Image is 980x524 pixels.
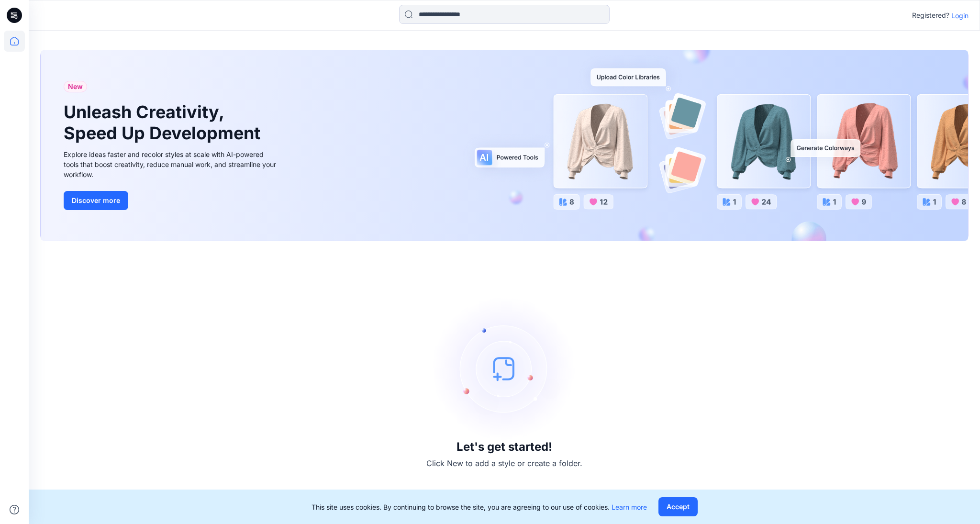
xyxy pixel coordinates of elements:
a: Discover more [64,191,279,210]
button: Discover more [64,191,128,210]
p: Click New to add a style or create a folder. [426,457,582,469]
a: Learn more [612,503,647,511]
p: Login [951,11,969,21]
span: New [68,81,83,92]
p: This site uses cookies. By continuing to browse the site, you are agreeing to our use of cookies. [312,502,647,512]
div: Explore ideas faster and recolor styles at scale with AI-powered tools that boost creativity, red... [64,149,279,179]
h3: Let's get started! [457,440,552,454]
button: Accept [658,497,698,516]
h1: Unleash Creativity, Speed Up Development [64,102,265,143]
p: Registered? [912,10,949,21]
img: empty-state-image.svg [433,297,576,440]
